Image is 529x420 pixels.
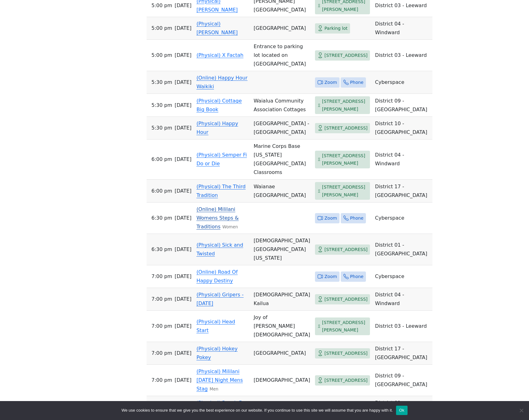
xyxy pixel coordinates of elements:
[372,71,432,94] td: Cyberspace
[152,295,172,304] span: 7:00 PM
[222,225,238,229] small: Women
[196,21,238,35] a: (Physical) [PERSON_NAME]
[196,292,244,306] a: (Physical) Gripers - [DATE]
[372,117,432,139] td: District 10 - [GEOGRAPHIC_DATA]
[196,75,247,89] a: (Online) Happy Hour Waikiki
[152,124,172,132] span: 5:30 PM
[152,272,172,281] span: 7:00 PM
[324,246,367,253] span: [STREET_ADDRESS]
[518,407,524,413] span: No
[121,407,393,413] span: We use cookies to ensure that we give you the best experience on our website. If you continue to ...
[196,152,247,167] a: (Physical) Semper Fi Do or Die
[372,180,432,203] td: District 17 - [GEOGRAPHIC_DATA]
[196,242,243,257] a: (Physical) Sick and Twisted
[322,98,368,113] span: [STREET_ADDRESS][PERSON_NAME]
[175,214,191,222] span: [DATE]
[196,319,235,333] a: (Physical) Head Start
[372,94,432,117] td: District 09 - [GEOGRAPHIC_DATA]
[350,79,363,86] span: Phone
[152,78,172,87] span: 5:30 PM
[152,187,172,195] span: 6:00 PM
[251,311,313,342] td: Joy of [PERSON_NAME][DEMOGRAPHIC_DATA]
[152,322,172,331] span: 7:00 PM
[322,183,368,199] span: [STREET_ADDRESS][PERSON_NAME]
[210,387,218,391] small: Men
[152,51,172,60] span: 5:00 PM
[175,322,191,331] span: [DATE]
[322,152,368,167] span: [STREET_ADDRESS][PERSON_NAME]
[196,269,238,284] a: (Online) Road Of Happy Destiny
[152,101,172,110] span: 5:30 PM
[175,272,191,281] span: [DATE]
[372,342,432,365] td: District 17 - [GEOGRAPHIC_DATA]
[350,273,363,281] span: Phone
[251,234,313,265] td: [DEMOGRAPHIC_DATA][GEOGRAPHIC_DATA][US_STATE]
[152,214,172,222] span: 6:30 PM
[175,101,191,110] span: [DATE]
[251,396,313,419] td: [DEMOGRAPHIC_DATA]
[372,288,432,311] td: District 04 - Windward
[372,234,432,265] td: District 01 - [GEOGRAPHIC_DATA]
[175,187,191,195] span: [DATE]
[372,365,432,396] td: District 09 - [GEOGRAPHIC_DATA]
[251,40,313,71] td: Entrance to parking lot located on [GEOGRAPHIC_DATA]
[175,78,191,87] span: [DATE]
[152,24,172,33] span: 5:00 PM
[152,1,172,10] span: 5:00 PM
[152,349,172,358] span: 7:00 PM
[324,79,337,86] span: Zoom
[396,406,408,415] button: Ok
[324,214,337,222] span: Zoom
[372,203,432,234] td: Cyberspace
[196,52,243,58] a: (Physical) X Factah
[152,155,172,164] span: 6:00 PM
[372,139,432,180] td: District 04 - Windward
[175,51,191,60] span: [DATE]
[251,117,313,139] td: [GEOGRAPHIC_DATA] - [GEOGRAPHIC_DATA]
[372,17,432,40] td: District 04 - Windward
[372,396,432,419] td: District 01 - [GEOGRAPHIC_DATA]
[196,346,237,360] a: (Physical) Hokey Pokey
[175,349,191,358] span: [DATE]
[324,124,367,132] span: [STREET_ADDRESS]
[322,319,368,334] span: [STREET_ADDRESS][PERSON_NAME]
[196,121,238,135] a: (Physical) Happy Hour
[175,24,191,33] span: [DATE]
[324,349,367,357] span: [STREET_ADDRESS]
[175,124,191,132] span: [DATE]
[372,40,432,71] td: District 03 - Leeward
[175,376,191,385] span: [DATE]
[251,365,313,396] td: [DEMOGRAPHIC_DATA]
[251,288,313,311] td: [DEMOGRAPHIC_DATA] Kailua
[324,25,347,32] span: Parking lot
[196,400,247,414] a: (Physical) Reach For The Stars
[196,184,245,198] a: (Physical) The Third Tradition
[196,206,239,230] a: (Online) Mililani Womens Steps & Traditions
[152,245,172,254] span: 6:30 PM
[251,180,313,203] td: Waianae [GEOGRAPHIC_DATA]
[324,273,337,281] span: Zoom
[251,342,313,365] td: [GEOGRAPHIC_DATA]
[175,155,191,164] span: [DATE]
[372,265,432,288] td: Cyberspace
[251,139,313,180] td: Marine Corps Base [US_STATE][GEOGRAPHIC_DATA] Classrooms
[175,1,191,10] span: [DATE]
[175,295,191,304] span: [DATE]
[372,311,432,342] td: District 03 - Leeward
[152,376,172,385] span: 7:00 PM
[196,368,243,392] a: (Physical) Mililani [DATE] Night Mens Stag
[324,52,367,59] span: [STREET_ADDRESS]
[251,17,313,40] td: [GEOGRAPHIC_DATA]
[196,98,242,112] a: (Physical) Cottage Big Book
[251,94,313,117] td: Waialua Community Association Cottages
[350,214,363,222] span: Phone
[324,377,367,384] span: [STREET_ADDRESS]
[175,245,191,254] span: [DATE]
[324,295,367,303] span: [STREET_ADDRESS]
